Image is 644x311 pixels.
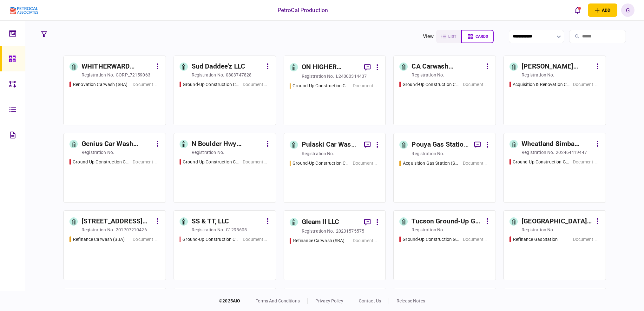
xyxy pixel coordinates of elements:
a: Genius Car Wash Orlandoregistration no.Ground-Up Construction CarwashDocument Collection [63,133,166,203]
div: C1295605 [226,227,247,233]
div: Document Collection [353,83,380,89]
div: Ground-Up Construction Carwash (SBA) [182,236,240,243]
a: Pouya Gas Station Acquisitionregistration no.Acquisition Gas Station (SBA)Document Collection [393,133,496,203]
div: 0803747828 [226,72,252,78]
div: registration no. [522,149,554,155]
div: Ground-Up Construction Gas Station [403,236,460,243]
div: Document Collection [353,160,380,167]
div: [STREET_ADDRESS] LLC [82,216,153,227]
div: Ground-Up Construction Carwash [183,159,240,165]
div: Acquisition & Renovation Carwash (SBA) [513,81,570,88]
button: open adding identity options [588,3,617,17]
div: registration no. [411,72,444,78]
div: Ground-Up Construction Carwash (SBA) [292,160,350,167]
button: open notifications list [571,3,584,17]
div: Ground-Up Construction Gas Station (SBA) [513,159,570,165]
a: Wheatland Simba Petroleum LLCregistration no.202464419447Ground-Up Construction Gas Station (SBA)... [503,133,606,203]
div: Pulaski Car Wash Development [302,140,359,150]
div: ON HIGHER GROUND, LLC [302,62,359,72]
a: Sud Daddee'z LLCregistration no.0803747828Ground-Up Construction CarwashDocument Collection [174,56,276,125]
a: N Boulder Hwy Acquisitionregistration no.Ground-Up Construction CarwashDocument Collection [174,133,276,203]
div: Acquisition Gas Station (SBA) [403,160,460,167]
div: Document Collection [133,81,160,88]
div: registration no. [522,227,554,233]
div: Tucson Ground-Up Gas Station Development [411,216,483,227]
div: Ground-Up Construction Carwash (SBA) [403,81,460,88]
div: Document Collection [573,81,600,88]
a: Gleam II LLCregistration no.20231575575Refinance Carwash (SBA)Document Collection [284,210,386,280]
a: SS & TT, LLCregistration no.C1295605Ground-Up Construction Carwash (SBA) Document Collection [174,210,276,280]
div: Document Collection [133,159,160,165]
div: Document Collection [353,237,380,244]
div: [PERSON_NAME] Cucamonga Acquisition and Conversion [522,62,593,72]
div: CA Carwash Development [411,62,483,72]
div: Sud Daddee'z LLC [192,62,245,72]
a: contact us [359,298,381,303]
div: Refinance Gas Station [513,236,558,243]
div: N Boulder Hwy Acquisition [192,139,263,149]
span: list [448,34,456,39]
div: Ground-Up Construction Carwash [73,159,129,165]
span: cards [476,34,488,39]
div: registration no. [82,227,114,233]
div: Document Collection [133,236,160,243]
div: CORP_72159063 [116,72,150,78]
div: Document Collection [463,81,490,88]
div: Document Collection [463,236,490,243]
div: registration no. [82,149,114,155]
div: Refinance Carwash (SBA) [293,237,345,244]
a: [STREET_ADDRESS] LLCregistration no.201707210426Refinance Carwash (SBA)Document Collection [63,210,166,280]
a: CA Carwash Developmentregistration no.Ground-Up Construction Carwash (SBA) Document Collection [393,56,496,125]
div: Genius Car Wash Orlando [82,139,153,149]
a: privacy policy [315,298,343,303]
a: release notes [397,298,425,303]
div: Refinance Carwash (SBA) [73,236,125,243]
a: [PERSON_NAME] Cucamonga Acquisition and Conversionregistration no.Acquisition & Renovation Carwas... [503,56,606,125]
div: SS & TT, LLC [192,216,229,227]
div: Document Collection [243,81,270,88]
div: Document Collection [463,160,490,167]
div: Ground-Up Construction Carwash [183,81,240,88]
div: WHITHERWARD DREAM, INC. [82,62,153,72]
div: registration no. [302,73,334,79]
img: client company logo [10,7,38,14]
div: registration no. [192,72,224,78]
div: Document Collection [573,236,600,243]
div: registration no. [302,228,334,234]
a: Pulaski Car Wash Developmentregistration no.Ground-Up Construction Carwash (SBA) Document Collection [284,133,386,203]
a: terms and conditions [256,298,300,303]
div: 202464419447 [556,149,587,155]
div: Pouya Gas Station Acquisition [411,140,469,150]
div: registration no. [522,72,554,78]
div: Document Collection [573,159,600,165]
div: Document Collection [243,236,270,243]
div: 201707210426 [116,227,147,233]
div: registration no. [192,149,224,155]
div: registration no. [302,150,334,157]
div: Ground-Up Construction Carwash (SBA) [292,83,350,89]
div: registration no. [411,150,444,157]
div: registration no. [192,227,224,233]
div: view [423,33,434,40]
div: [GEOGRAPHIC_DATA] Three Site Refinance [522,216,593,227]
a: ON HIGHER GROUND, LLCregistration no.L24000314437Ground-Up Construction Carwash (SBA) Document Co... [284,56,386,125]
div: Document Collection [243,159,270,165]
div: registration no. [411,227,444,233]
button: G [621,3,634,17]
div: registration no. [82,72,114,78]
div: 20231575575 [336,228,364,234]
div: Renovation Carwash (SBA) [73,81,128,88]
button: list [436,30,461,43]
div: Gleam II LLC [302,217,339,227]
button: cards [461,30,494,43]
a: WHITHERWARD DREAM, INC.registration no.CORP_72159063Renovation Carwash (SBA)Document Collection [63,56,166,125]
a: Tucson Ground-Up Gas Station Developmentregistration no.Ground-Up Construction Gas Station Docume... [393,210,496,280]
div: © 2025 AIO [219,298,248,304]
div: PetroCal Production [278,6,328,14]
a: [GEOGRAPHIC_DATA] Three Site Refinanceregistration no.Refinance Gas StationDocument Collection [503,210,606,280]
div: Wheatland Simba Petroleum LLC [522,139,593,149]
div: L24000314437 [336,73,367,79]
